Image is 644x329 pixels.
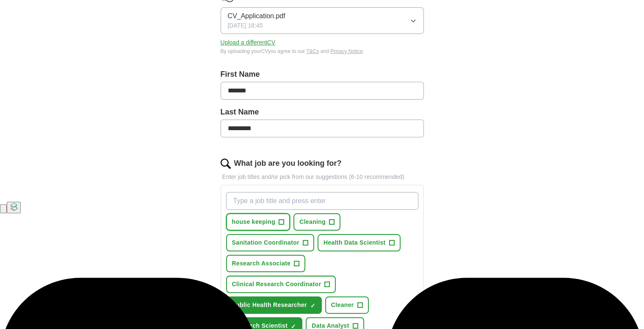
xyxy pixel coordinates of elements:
[228,11,285,21] span: CV_Application.pdf
[221,47,424,55] div: By uploading your CV you agree to our and .
[226,192,418,210] input: Type a job title and press enter
[221,69,424,80] label: First Name
[228,21,263,30] span: [DATE] 18:45
[221,38,276,47] button: Upload a differentCV
[221,173,424,181] p: Enter job titles and/or pick from our suggestions (6-10 recommended)
[221,159,231,169] img: search.png
[330,48,363,54] a: Privacy Notice
[221,7,424,34] button: CV_Application.pdf[DATE] 18:45
[221,106,424,118] label: Last Name
[306,48,319,54] a: T&Cs
[234,158,342,169] label: What job are you looking for?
